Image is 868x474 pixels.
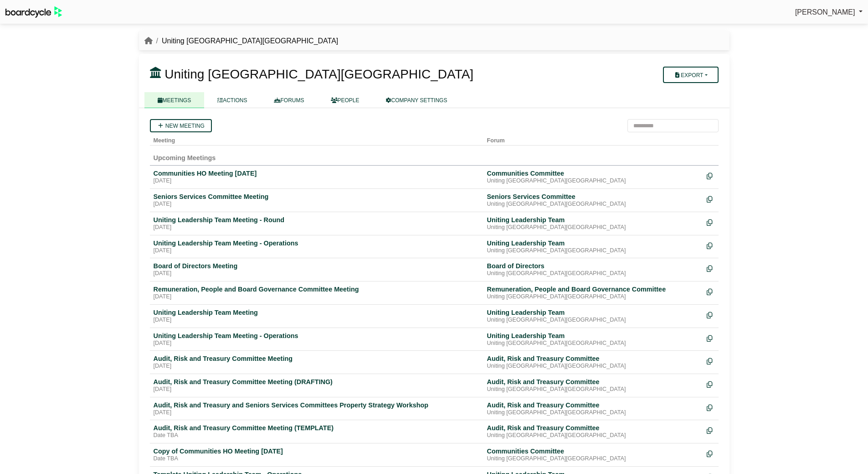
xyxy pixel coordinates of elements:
div: Board of Directors Meeting [154,262,480,270]
a: Audit, Risk and Treasury Committee Uniting [GEOGRAPHIC_DATA][GEOGRAPHIC_DATA] [487,401,699,417]
a: Audit, Risk and Treasury Committee Meeting (TEMPLATE) Date TBA [154,424,480,439]
a: Audit, Risk and Treasury Committee Meeting [DATE] [154,354,480,370]
a: Remuneration, People and Board Governance Committee Meeting [DATE] [154,285,480,301]
div: Make a copy [707,378,715,390]
div: Date TBA [154,432,480,439]
div: Make a copy [707,262,715,274]
div: [DATE] [154,293,480,301]
div: Uniting Leadership Team [487,308,699,317]
div: Make a copy [707,308,715,321]
button: Export [663,67,718,83]
div: Make a copy [707,424,715,436]
div: Uniting [GEOGRAPHIC_DATA][GEOGRAPHIC_DATA] [487,201,699,208]
a: Audit, Risk and Treasury Committee Meeting (DRAFTING) [DATE] [154,378,480,393]
div: Uniting [GEOGRAPHIC_DATA][GEOGRAPHIC_DATA] [487,409,699,417]
a: Audit, Risk and Treasury Committee Uniting [GEOGRAPHIC_DATA][GEOGRAPHIC_DATA] [487,424,699,439]
th: Meeting [150,132,483,146]
a: Uniting Leadership Team Uniting [GEOGRAPHIC_DATA][GEOGRAPHIC_DATA] [487,332,699,347]
div: [DATE] [154,224,480,231]
div: [DATE] [154,340,480,347]
div: Uniting [GEOGRAPHIC_DATA][GEOGRAPHIC_DATA] [487,455,699,463]
div: Uniting [GEOGRAPHIC_DATA][GEOGRAPHIC_DATA] [487,270,699,277]
a: Audit, Risk and Treasury and Seniors Services Committees Property Strategy Workshop [DATE] [154,401,480,417]
div: Audit, Risk and Treasury Committee Meeting (TEMPLATE) [154,424,480,432]
div: Make a copy [707,401,715,413]
a: Uniting Leadership Team Meeting - Round [DATE] [154,216,480,231]
div: [DATE] [154,177,480,185]
div: Uniting [GEOGRAPHIC_DATA][GEOGRAPHIC_DATA] [487,317,699,324]
a: Seniors Services Committee Meeting [DATE] [154,193,480,208]
img: BoardcycleBlackGreen-aaafeed430059cb809a45853b8cf6d952af9d84e6e89e1f1685b34bfd5cb7d64.svg [5,6,62,18]
nav: breadcrumb [144,35,339,47]
div: Uniting Leadership Team Meeting [154,308,480,317]
div: Uniting [GEOGRAPHIC_DATA][GEOGRAPHIC_DATA] [487,224,699,231]
div: Uniting [GEOGRAPHIC_DATA][GEOGRAPHIC_DATA] [487,363,699,370]
div: Uniting Leadership Team [487,216,699,224]
div: Make a copy [707,239,715,251]
div: [DATE] [154,409,480,417]
div: Board of Directors [487,262,699,270]
a: Copy of Communities HO Meeting [DATE] Date TBA [154,447,480,463]
div: Audit, Risk and Treasury Committee [487,378,699,386]
div: Audit, Risk and Treasury Committee [487,354,699,363]
span: [PERSON_NAME] [795,8,855,16]
div: Uniting [GEOGRAPHIC_DATA][GEOGRAPHIC_DATA] [487,432,699,439]
th: Forum [483,132,703,146]
div: Uniting [GEOGRAPHIC_DATA][GEOGRAPHIC_DATA] [487,386,699,393]
div: [DATE] [154,386,480,393]
div: Seniors Services Committee Meeting [154,193,480,201]
div: Uniting Leadership Team [487,239,699,247]
div: Uniting [GEOGRAPHIC_DATA][GEOGRAPHIC_DATA] [487,177,699,185]
div: Remuneration, People and Board Governance Committee Meeting [154,285,480,293]
div: Copy of Communities HO Meeting [DATE] [154,447,480,455]
div: Uniting [GEOGRAPHIC_DATA][GEOGRAPHIC_DATA] [487,293,699,301]
div: Seniors Services Committee [487,193,699,201]
div: [DATE] [154,317,480,324]
div: Communities HO Meeting [DATE] [154,169,480,177]
div: Uniting Leadership Team [487,332,699,340]
a: Audit, Risk and Treasury Committee Uniting [GEOGRAPHIC_DATA][GEOGRAPHIC_DATA] [487,378,699,393]
div: Make a copy [707,354,715,367]
div: Audit, Risk and Treasury Committee [487,401,699,409]
a: Board of Directors Uniting [GEOGRAPHIC_DATA][GEOGRAPHIC_DATA] [487,262,699,277]
a: Uniting Leadership Team Uniting [GEOGRAPHIC_DATA][GEOGRAPHIC_DATA] [487,308,699,324]
div: Remuneration, People and Board Governance Committee [487,285,699,293]
div: Uniting Leadership Team Meeting - Operations [154,332,480,340]
div: Date TBA [154,455,480,463]
span: Uniting [GEOGRAPHIC_DATA][GEOGRAPHIC_DATA] [164,67,473,81]
a: [PERSON_NAME] [795,6,863,18]
div: Uniting Leadership Team Meeting - Round [154,216,480,224]
div: Communities Committee [487,169,699,177]
a: Uniting Leadership Team Meeting - Operations [DATE] [154,239,480,255]
a: Uniting Leadership Team Uniting [GEOGRAPHIC_DATA][GEOGRAPHIC_DATA] [487,216,699,231]
a: Communities Committee Uniting [GEOGRAPHIC_DATA][GEOGRAPHIC_DATA] [487,447,699,463]
div: Uniting Leadership Team Meeting - Operations [154,239,480,247]
a: Communities Committee Uniting [GEOGRAPHIC_DATA][GEOGRAPHIC_DATA] [487,169,699,185]
div: Make a copy [707,332,715,344]
div: Make a copy [707,285,715,297]
div: Audit, Risk and Treasury Committee Meeting [154,354,480,363]
a: New meeting [150,119,212,132]
a: Communities HO Meeting [DATE] [DATE] [154,169,480,185]
a: COMPANY SETTINGS [373,92,461,108]
a: Audit, Risk and Treasury Committee Uniting [GEOGRAPHIC_DATA][GEOGRAPHIC_DATA] [487,354,699,370]
a: Board of Directors Meeting [DATE] [154,262,480,277]
div: Audit, Risk and Treasury and Seniors Services Committees Property Strategy Workshop [154,401,480,409]
a: Uniting Leadership Team Uniting [GEOGRAPHIC_DATA][GEOGRAPHIC_DATA] [487,239,699,255]
div: [DATE] [154,363,480,370]
div: Make a copy [707,447,715,459]
div: Uniting [GEOGRAPHIC_DATA][GEOGRAPHIC_DATA] [487,247,699,255]
a: MEETINGS [144,92,205,108]
a: Uniting Leadership Team Meeting [DATE] [154,308,480,324]
div: Audit, Risk and Treasury Committee Meeting (DRAFTING) [154,378,480,386]
div: [DATE] [154,201,480,208]
div: Make a copy [707,169,715,182]
a: Uniting Leadership Team Meeting - Operations [DATE] [154,332,480,347]
div: [DATE] [154,247,480,255]
div: Make a copy [707,193,715,205]
a: ACTIONS [204,92,260,108]
div: Communities Committee [487,447,699,455]
span: Upcoming Meetings [154,154,216,161]
a: Remuneration, People and Board Governance Committee Uniting [GEOGRAPHIC_DATA][GEOGRAPHIC_DATA] [487,285,699,301]
div: Audit, Risk and Treasury Committee [487,424,699,432]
